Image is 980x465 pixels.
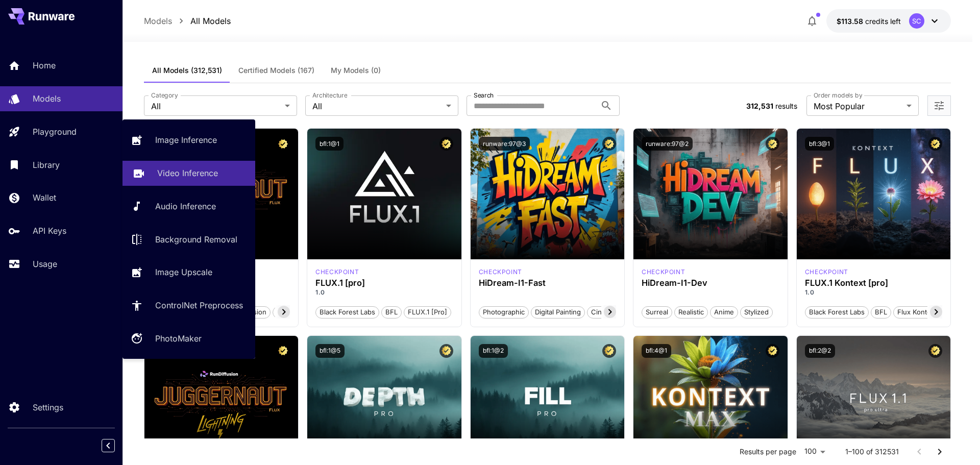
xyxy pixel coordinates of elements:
p: checkpoint [479,267,522,277]
p: Playground [33,126,77,138]
h3: FLUX.1 Kontext [pro] [805,278,943,288]
div: HiDream Dev [642,267,685,277]
button: Certified Model – Vetted for best performance and includes a commercial license. [928,344,942,358]
p: Image Upscale [155,266,212,278]
p: Results per page [740,447,796,457]
nav: breadcrumb [144,15,231,27]
p: Settings [33,401,63,413]
button: Certified Model – Vetted for best performance and includes a commercial license. [276,344,290,358]
label: Search [474,91,494,100]
span: 312,531 [746,102,773,110]
span: Black Forest Labs [805,307,868,317]
button: bfl:4@1 [642,344,671,358]
button: Certified Model – Vetted for best performance and includes a commercial license. [602,344,616,358]
p: Models [144,15,172,27]
button: runware:97@2 [642,137,693,151]
a: ControlNet Preprocess [122,293,255,318]
p: 1.0 [805,288,943,297]
button: bfl:3@1 [805,137,834,151]
div: $113.58472 [837,16,901,27]
a: Image Upscale [122,260,255,285]
button: Certified Model – Vetted for best performance and includes a commercial license. [439,137,453,151]
p: checkpoint [805,267,848,277]
a: Image Inference [122,128,255,153]
p: 1.0 [315,288,453,297]
button: bfl:2@2 [805,344,835,358]
p: Image Inference [155,134,217,146]
button: runware:97@3 [479,137,530,151]
button: Certified Model – Vetted for best performance and includes a commercial license. [602,137,616,151]
p: Usage [33,258,57,270]
span: $113.58 [837,17,865,26]
span: credits left [865,17,901,26]
span: Black Forest Labs [316,307,379,317]
span: Most Popular [814,100,902,112]
p: checkpoint [315,267,359,277]
h3: HiDream-I1-Fast [479,278,617,288]
span: Stylized [741,307,772,317]
span: pro [273,307,291,317]
p: Video Inference [157,167,218,179]
span: BFL [382,307,401,317]
a: Video Inference [122,161,255,186]
span: Photographic [479,307,528,317]
button: Certified Model – Vetted for best performance and includes a commercial license. [439,344,453,358]
span: All Models (312,531) [152,66,222,75]
span: Surreal [642,307,672,317]
div: SC [909,13,924,29]
button: bfl:1@1 [315,137,344,151]
p: ControlNet Preprocess [155,299,243,311]
div: HiDream Fast [479,267,522,277]
span: FLUX.1 [pro] [404,307,451,317]
span: My Models (0) [331,66,381,75]
span: Flux Kontext [894,307,940,317]
p: Library [33,159,60,171]
div: fluxpro [315,267,359,277]
button: Certified Model – Vetted for best performance and includes a commercial license. [766,137,779,151]
p: All Models [190,15,231,27]
p: API Keys [33,225,66,237]
span: Certified Models (167) [238,66,314,75]
a: Audio Inference [122,194,255,219]
span: Realistic [675,307,707,317]
div: FLUX.1 Kontext [pro] [805,267,848,277]
a: Background Removal [122,227,255,252]
div: 100 [800,444,829,459]
p: Background Removal [155,233,237,246]
button: Collapse sidebar [102,439,115,452]
p: 1–100 of 312531 [845,447,899,457]
span: Anime [710,307,738,317]
p: Wallet [33,191,56,204]
div: Collapse sidebar [109,436,122,455]
span: Digital Painting [531,307,584,317]
p: PhotoMaker [155,332,202,345]
h3: FLUX.1 [pro] [315,278,453,288]
a: PhotoMaker [122,326,255,351]
span: results [775,102,797,110]
button: Open more filters [933,100,945,112]
button: Certified Model – Vetted for best performance and includes a commercial license. [766,344,779,358]
span: All [151,100,281,112]
button: Certified Model – Vetted for best performance and includes a commercial license. [276,137,290,151]
span: BFL [871,307,891,317]
button: Go to next page [929,442,950,462]
h3: HiDream-I1-Dev [642,278,779,288]
span: All [312,100,442,112]
p: Models [33,92,61,105]
button: bfl:1@2 [479,344,508,358]
span: Cinematic [587,307,626,317]
label: Order models by [814,91,862,100]
button: bfl:1@5 [315,344,345,358]
p: Home [33,59,56,71]
label: Category [151,91,178,100]
p: checkpoint [642,267,685,277]
label: Architecture [312,91,347,100]
button: Certified Model – Vetted for best performance and includes a commercial license. [928,137,942,151]
button: $113.58472 [826,9,951,33]
p: Audio Inference [155,200,216,212]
